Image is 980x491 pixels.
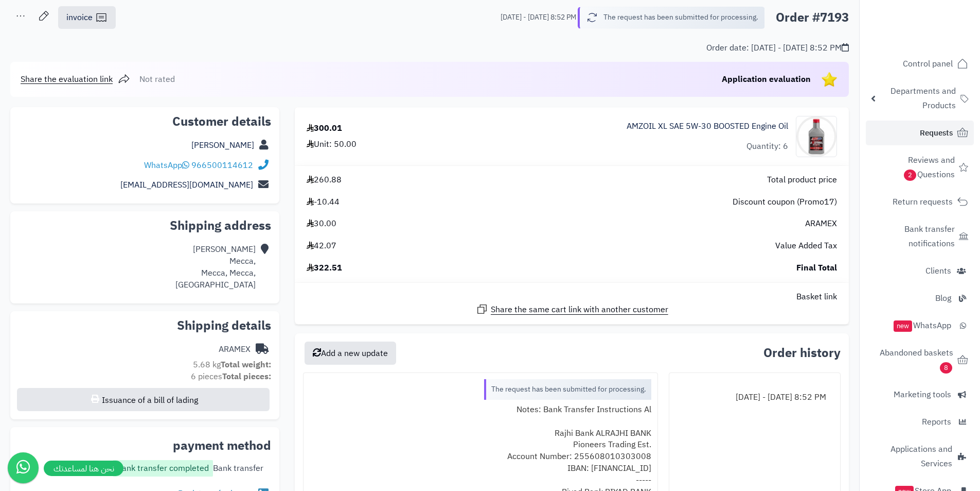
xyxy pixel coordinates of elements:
[314,262,342,274] font: 322.51
[17,388,270,411] button: Issuance of a bill of lading
[314,240,336,252] font: 42.07
[58,6,116,29] a: invoice
[776,8,849,27] font: Order #7193
[191,159,253,172] a: 966500114612
[890,443,952,470] font: Applications and Services
[722,73,811,86] font: Application evaluation
[229,255,256,267] font: Mecca,
[736,391,826,403] font: [DATE] - [DATE] 8:52 PM
[935,292,951,304] font: Blog
[516,403,651,416] font: Notes: Bank Transfer Instructions Al
[314,217,336,230] font: 30.00
[897,321,909,331] font: new
[920,127,953,139] font: Requests
[866,341,974,380] a: Abandoned baskets8
[925,265,951,277] font: Clients
[922,416,951,428] font: Reports
[944,363,948,373] font: 8
[21,73,130,86] a: Share the evaluation link
[908,170,912,180] font: 2
[314,122,342,134] font: 300.01
[890,85,956,112] font: Departments and Products
[201,267,256,279] font: Mecca, Mecca,
[904,223,955,250] font: Bank transfer notifications
[908,154,955,181] font: Reviews and Questions
[191,139,254,151] a: [PERSON_NAME]
[805,217,837,230] font: ARAMEX
[763,344,841,362] font: Order history
[733,196,837,208] font: Discount coupon (Promo17)
[603,12,758,23] font: The request has been submitted for processing.
[219,343,251,355] font: ARAMEX
[102,394,198,406] font: Issuance of a bill of lading
[893,196,953,208] font: Return requests
[193,243,256,256] font: [PERSON_NAME]
[894,388,951,401] font: Marketing tools
[567,462,651,475] font: IBAN: [FINANCIAL_ID]
[767,174,837,186] font: Total product price
[321,347,388,360] font: Add a new update
[314,196,340,208] font: -10.44
[866,259,974,283] a: Clients
[21,73,113,86] font: Share the evaluation link
[880,347,953,359] font: Abandoned baskets
[144,159,182,172] font: WhatsApp
[903,58,953,70] font: Control panel
[796,116,836,157] img: 1727673921-ams530xl-90x90.jpg
[507,450,651,463] font: Account Number: 255608010303008
[866,382,974,407] a: Marketing tools
[66,11,93,24] font: invoice
[193,359,221,371] font: 5.68 kg
[866,286,974,311] a: Blog
[221,359,271,371] font: Total weight:
[796,262,837,274] font: Final Total
[627,121,788,132] a: AMZOIL XL SAE 5W-30 BOOSTED Engine Oil
[191,370,222,383] font: 6 pieces
[173,436,271,455] font: payment method
[866,190,974,214] a: Return requests
[175,279,256,291] font: [GEOGRAPHIC_DATA]
[139,73,175,86] font: Not rated
[555,427,651,439] font: Rajhi Bank ALRAJHI BANK
[910,29,970,50] img: logo-2.png
[706,42,842,54] font: Order date: [DATE] - [DATE] 8:52 PM
[866,52,974,76] a: Control panel
[172,112,271,131] font: Customer details
[866,148,974,187] a: Reviews and Questions2
[573,438,651,451] font: Pioneers Trading Est.
[314,174,342,186] font: 260.88
[866,121,974,145] a: Requests
[866,217,974,256] a: Bank transfer notifications
[636,474,651,486] font: -----
[305,342,396,365] button: Add a new update
[476,303,668,316] a: Share the same cart link with another customer
[866,437,974,476] a: Applications and Services
[170,216,271,235] font: Shipping address
[117,462,209,475] font: Bank transfer completed
[746,140,788,153] font: Quantity: 6
[491,384,646,395] font: The request has been submitted for processing.
[120,179,253,191] a: [EMAIL_ADDRESS][DOMAIN_NAME]
[775,240,837,252] font: Value Added Tax
[796,291,837,303] font: Basket link
[314,138,357,150] font: Unit: 50.00
[144,159,189,172] a: WhatsApp
[913,319,951,332] font: WhatsApp
[866,410,974,434] a: Reports
[213,462,263,475] font: Bank transfer
[578,7,765,28] button: The request has been submitted for processing.
[501,12,576,23] font: [DATE] - [DATE] 8:52 PM
[866,313,974,338] a: WhatsAppnew
[491,303,668,316] font: Share the same cart link with another customer
[177,316,271,335] font: Shipping details
[222,370,271,383] font: Total pieces:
